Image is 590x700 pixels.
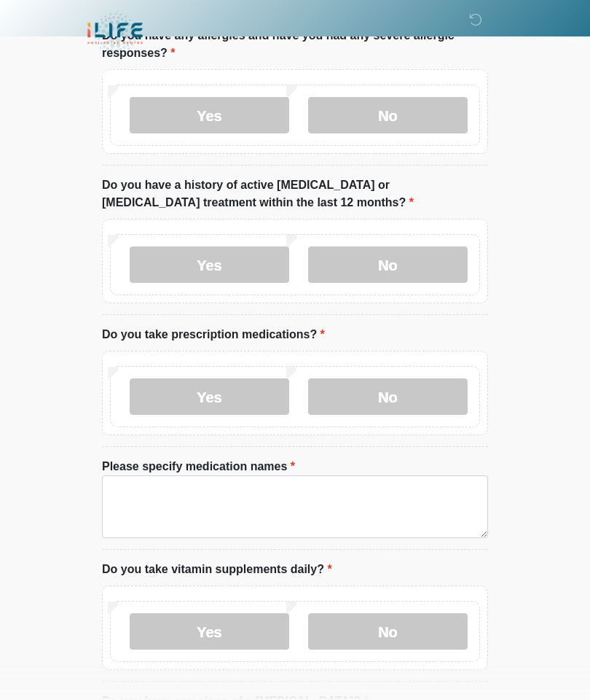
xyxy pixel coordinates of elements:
[130,97,289,133] label: Yes
[130,378,289,415] label: Yes
[308,613,468,650] label: No
[308,378,468,415] label: No
[87,11,143,57] img: iLIFE Anti-Aging Center Logo
[102,561,332,578] label: Do you take vitamin supplements daily?
[308,246,468,283] label: No
[308,97,468,133] label: No
[102,458,295,475] label: Please specify medication names
[102,326,325,343] label: Do you take prescription medications?
[130,613,289,650] label: Yes
[130,246,289,283] label: Yes
[102,176,488,211] label: Do you have a history of active [MEDICAL_DATA] or [MEDICAL_DATA] treatment within the last 12 mon...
